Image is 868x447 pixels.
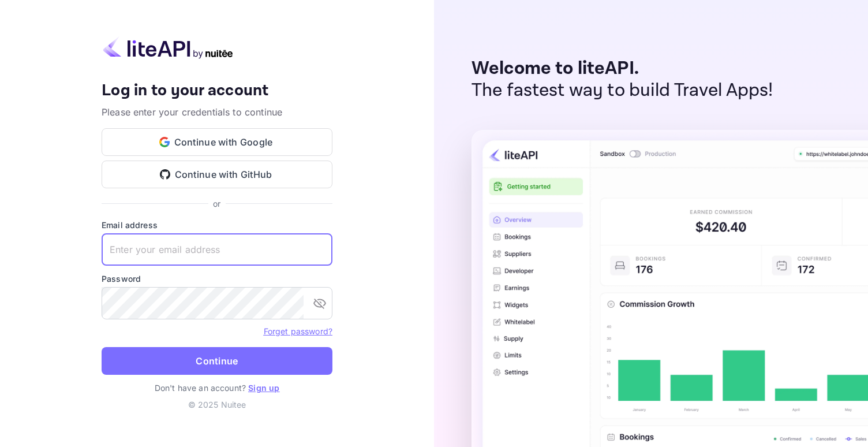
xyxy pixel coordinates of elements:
button: toggle password visibility [308,292,331,315]
p: © 2025 Nuitee [102,398,332,411]
p: or [213,198,220,210]
input: Enter your email address [102,233,332,266]
button: Continue with Google [102,128,332,156]
button: Continue [102,347,332,375]
a: Forget password? [264,325,332,337]
label: Password [102,273,332,285]
a: Sign up [248,383,279,393]
label: Email address [102,219,332,231]
p: Don't have an account? [102,382,332,394]
img: liteapi [102,36,234,59]
a: Forget password? [264,326,332,336]
p: Welcome to liteAPI. [472,58,773,80]
h4: Log in to your account [102,81,332,101]
p: Please enter your credentials to continue [102,105,332,119]
p: The fastest way to build Travel Apps! [472,80,773,102]
button: Continue with GitHub [102,161,332,188]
